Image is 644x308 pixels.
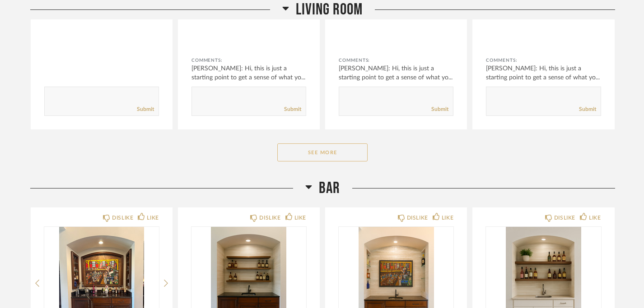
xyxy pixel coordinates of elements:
div: Comments: [486,56,601,65]
div: [PERSON_NAME]: Hi, this is just a starting point to get a sense of what yo... [486,64,601,82]
div: DISLIKE [112,213,133,222]
a: Submit [431,106,448,113]
div: Comments: [191,56,306,65]
div: [PERSON_NAME]: Hi, this is just a starting point to get a sense of what yo... [191,64,306,82]
a: Submit [579,106,596,113]
div: Comments: [339,56,453,65]
div: [PERSON_NAME]: Hi, this is just a starting point to get a sense of what yo... [339,64,453,82]
div: LIKE [294,213,306,222]
a: Submit [284,106,301,113]
div: DISLIKE [259,213,280,222]
div: LIKE [147,213,159,222]
div: LIKE [589,213,601,222]
div: DISLIKE [554,213,575,222]
button: See More [277,143,368,161]
a: Submit [137,106,154,113]
span: Bar [319,179,340,198]
div: DISLIKE [407,213,428,222]
div: LIKE [442,213,453,222]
